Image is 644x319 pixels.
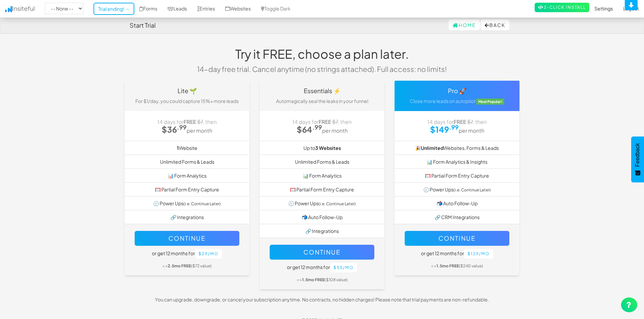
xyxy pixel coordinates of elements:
[535,3,589,12] a: 2-Click Install
[319,118,331,125] strong: FREE
[162,124,187,134] strong: $36
[454,187,491,192] small: (i.e. Continue Later)
[270,263,374,272] h5: or get 12 months for
[395,210,519,224] li: 🔗 CRM Integrations
[421,145,444,151] strong: Unlimited
[135,249,239,259] h5: or get 12 months for
[162,263,212,268] small: = > ($72 value)
[260,155,384,169] li: Unlimited Forms & Leads
[449,20,480,30] a: Home
[302,277,325,282] b: 1.5mo FREE
[5,6,12,12] img: icon.png
[130,22,156,29] h4: Start Trial
[330,263,357,272] button: $55/mo
[292,118,352,125] span: 14 days for , then
[410,98,476,104] span: Close more leads on autopilot
[467,118,473,125] strike: $7
[195,249,222,259] button: $29/mo
[184,201,221,206] small: (i.e. Continue Later)
[130,87,244,94] h4: Lite 🌱
[395,155,519,169] li: 📊 Form Analytics & Insights
[395,196,519,210] li: 📬 Auto Follow-Up
[125,141,249,155] li: Website
[635,143,641,167] span: Feedback
[192,47,452,61] h1: Try it FREE, choose a plan later.
[312,123,322,131] sup: .99
[430,124,459,134] strong: $149
[130,98,244,104] p: For $1/day, you could capture 15%+ more leads
[405,249,509,259] h5: or get 12 months for
[297,124,322,134] strong: $64
[184,118,196,125] strong: FREE
[119,296,525,303] p: You can upgrade, downgrade, or cancel your subscription anytime. No contracts, no hidden charges!...
[187,127,212,134] small: per month
[260,210,384,224] li: 📬 Auto Follow-Up
[270,245,374,260] button: Continue
[260,224,384,238] li: 🔗 Integrations
[197,118,203,125] strike: $7
[431,263,483,268] small: = > ($240 value)
[192,64,452,74] p: 14-day free trial. Cancel anytime (no strings attached). Full access: no limits!
[400,87,514,94] h4: Pro 🚀
[454,118,466,125] strong: FREE
[395,141,519,155] li: 🎉 Websites, Forms & Leads
[265,87,379,94] h4: Essentials ⚡
[260,168,384,183] li: 📊 Form Analytics
[464,249,493,259] button: $129/mo
[125,210,249,224] li: 🔗 Integrations
[125,168,249,183] li: 📊 Form Analytics
[177,145,179,151] b: 1
[319,201,356,206] small: (i.e. Continue Later)
[315,145,341,151] b: 3 Websites
[427,118,487,125] span: 14 days for , then
[297,277,348,282] small: = > ($108 value)
[168,263,191,268] b: 2.5mo FREE
[405,231,509,246] button: Continue
[125,196,249,210] li: 🕥 Power Ups
[125,155,249,169] li: Unlimited Forms & Leads
[322,127,348,134] small: per month
[260,196,384,210] li: 🕥 Power Ups
[265,98,379,104] p: Automagically seal the leaks in your funnel
[135,231,239,246] button: Continue
[332,118,338,125] strike: $7
[93,3,134,15] a: Trial ending! →
[631,136,644,182] button: Feedback - Show survey
[395,182,519,196] li: 🕥 Power Ups
[260,182,384,196] li: 🥅 Partial Form Entry Capture
[125,182,249,196] li: 🥅 Partial Form Entry Capture
[476,99,505,105] span: Most Popular!
[395,168,519,183] li: 🥅 Partial Form Entry Capture
[260,141,384,155] li: Up to
[157,118,217,125] span: 14 days for , then
[481,20,509,30] button: Back
[449,123,459,131] sup: .99
[459,127,484,134] small: per month
[436,263,459,268] b: 1.5mo FREE
[177,123,187,131] sup: .99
